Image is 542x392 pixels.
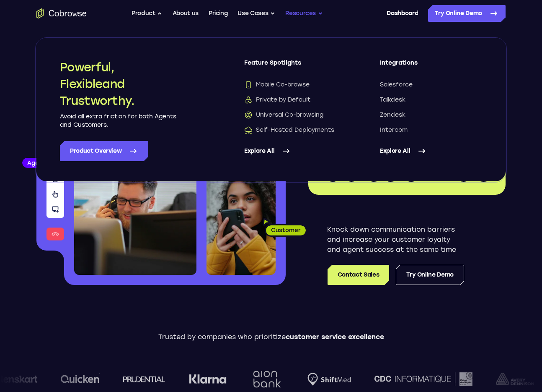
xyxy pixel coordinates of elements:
span: Talkdesk [380,96,405,104]
a: Universal Co-browsingUniversal Co-browsing [244,111,346,119]
span: Private by Default [244,96,310,104]
p: Avoid all extra friction for both Agents and Customers. [60,112,177,129]
img: Shiftmed [286,373,330,386]
a: Mobile Co-browseMobile Co-browse [244,81,346,89]
button: Resources [285,5,323,22]
span: Intercom [380,126,408,134]
a: Salesforce [380,81,482,89]
a: Zendesk [380,111,482,119]
button: Product [132,5,163,22]
a: Pricing [209,5,228,22]
img: Self-Hosted Deployments [244,126,253,134]
a: Go to the home page [36,8,87,18]
h2: Powerful, Flexible and Trustworthy. [60,59,177,109]
a: Explore All [244,141,346,161]
img: prudential [102,376,145,382]
span: Zendesk [380,111,405,119]
a: Product Overview [60,141,148,161]
span: Self-Hosted Deployments [244,126,334,134]
img: Universal Co-browsing [244,111,253,119]
a: Try Online Demo [428,5,506,22]
img: A customer support agent talking on the phone [74,125,196,275]
img: Mobile Co-browse [244,81,253,89]
button: Use Cases [237,5,275,22]
p: Knock down communication barriers and increase your customer loyalty and agent success at the sam... [327,225,464,255]
img: Private by Default [244,96,253,104]
a: Talkdesk [380,96,482,104]
span: Salesforce [380,81,413,89]
span: Integrations [380,59,482,74]
a: About us [173,5,199,22]
span: Feature Spotlights [244,59,346,74]
a: Try Online Demo [396,265,464,285]
a: Private by DefaultPrivate by Default [244,96,346,104]
span: Mobile Co-browse [244,81,310,89]
img: Klarna [168,374,206,384]
span: Universal Co-browsing [244,111,323,119]
a: Explore All [380,141,482,161]
a: Intercom [380,126,482,134]
img: A customer holding their phone [206,175,276,275]
a: Contact Sales [328,265,389,285]
a: Dashboard [387,5,418,22]
a: Self-Hosted DeploymentsSelf-Hosted Deployments [244,126,346,134]
span: customer service excellence [286,333,384,341]
img: CDC Informatique [354,372,452,385]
